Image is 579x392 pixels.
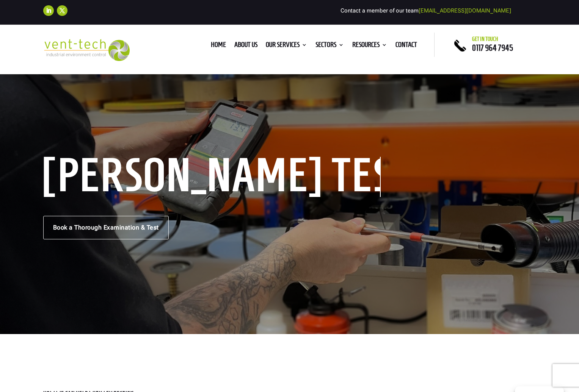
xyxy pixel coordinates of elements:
[340,7,511,14] span: Contact a member of our team
[472,43,513,52] a: 0117 964 7945
[43,216,169,239] a: Book a Thorough Examination & Test
[266,42,307,50] a: Our Services
[395,42,417,50] a: Contact
[43,39,130,61] img: 2023-09-27T08_35_16.549ZVENT-TECH---Clear-background
[352,42,387,50] a: Resources
[43,5,54,16] a: Follow on LinkedIn
[472,36,498,42] span: Get in touch
[419,7,511,14] a: [EMAIL_ADDRESS][DOMAIN_NAME]
[43,157,381,197] h1: [PERSON_NAME] Testing
[315,42,344,50] a: Sectors
[234,42,257,50] a: About us
[211,42,226,50] a: Home
[57,5,67,16] a: Follow on X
